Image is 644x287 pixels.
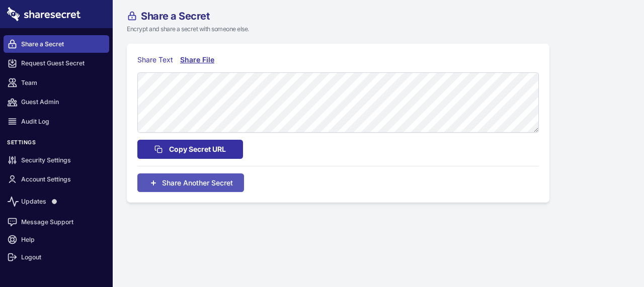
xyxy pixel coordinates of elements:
span: Share Another Secret [162,177,233,188]
p: Encrypt and share a secret with someone else. [127,25,606,34]
button: Share Another Secret [137,173,244,192]
a: Logout [4,248,109,266]
span: Copy Secret URL [169,144,226,155]
a: Account Settings [4,171,109,188]
a: Request Guest Secret [4,55,109,72]
a: Audit Log [4,113,109,130]
iframe: Drift Widget Chat Controller [594,237,632,275]
a: Message Support [4,213,109,231]
div: Share File [180,54,216,65]
a: Guest Admin [4,93,109,111]
div: Share Text [137,54,173,65]
h3: Settings [4,139,109,150]
span: Share a Secret [141,11,209,21]
a: Updates [4,190,109,213]
a: Help [4,231,109,248]
a: Team [4,74,109,91]
button: Copy Secret URL [137,140,243,159]
a: Security Settings [4,151,109,169]
a: Share a Secret [4,35,109,53]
